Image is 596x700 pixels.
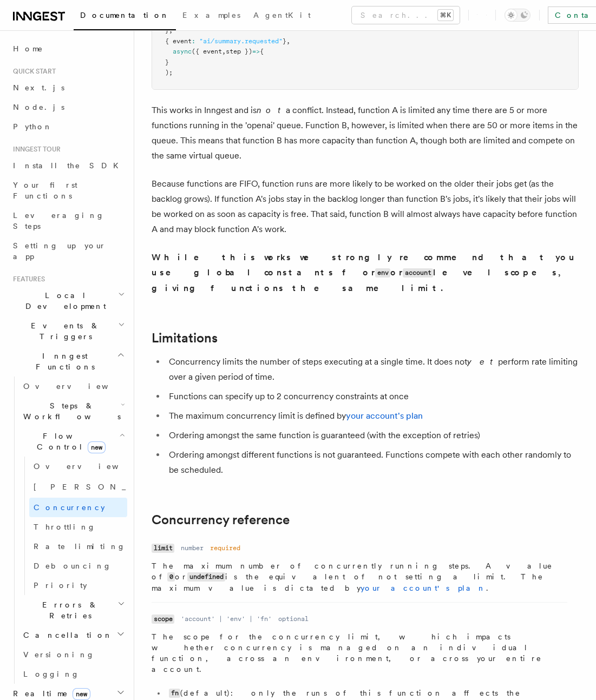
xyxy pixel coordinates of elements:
[88,441,106,453] span: new
[165,69,173,76] span: );
[13,103,64,111] span: Node.js
[252,48,260,55] span: =>
[13,83,64,92] span: Next.js
[74,3,176,30] a: Documentation
[34,562,112,570] span: Debouncing
[403,268,433,278] code: account
[505,9,530,22] button: Toggle dark mode
[34,483,192,491] span: [PERSON_NAME]
[166,428,579,443] li: Ordering amongst the same function is guaranteed (with the exception of retries)
[9,236,127,266] a: Setting up your app
[247,3,317,29] a: AgentKit
[192,37,195,45] span: :
[176,3,247,29] a: Examples
[13,211,104,230] span: Leveraging Steps
[166,447,579,478] li: Ordering amongst different functions is not guaranteed. Functions compete with each other randoml...
[34,581,87,590] span: Priority
[181,615,272,623] dd: 'account' | 'env' | 'fn'
[34,503,105,512] span: Concurrency
[9,78,127,97] a: Next.js
[152,512,290,527] a: Concurrency reference
[19,400,121,422] span: Steps & Workflows
[29,556,127,576] a: Debouncing
[467,356,498,367] em: yet
[9,206,127,236] a: Leveraging Steps
[361,584,486,592] a: your account's plan
[152,631,567,675] p: The scope for the concurrency limit, which impacts whether concurrency is managed on an individua...
[29,498,127,517] a: Concurrency
[19,625,127,645] button: Cancellation
[152,252,577,293] strong: While this works we strongly recommend that you use global constants for or level scopes, giving ...
[13,181,77,200] span: Your first Functions
[9,156,127,175] a: Install the SDK
[152,544,174,553] code: limit
[19,457,127,595] div: Flow Controlnew
[166,408,579,424] li: The maximum concurrency limit is defined by
[34,462,145,471] span: Overview
[19,377,127,396] a: Overview
[19,630,113,640] span: Cancellation
[23,670,80,678] span: Logging
[187,572,225,582] code: undefined
[29,517,127,537] a: Throttling
[9,377,127,684] div: Inngest Functions
[346,411,423,421] a: your account's plan
[210,544,240,552] dd: required
[260,48,264,55] span: {
[192,48,222,55] span: ({ event
[9,320,118,342] span: Events & Triggers
[152,176,579,237] p: Because functions are FIFO, function runs are more likely to be worked on the older their jobs ge...
[222,48,226,55] span: ,
[152,103,579,163] p: This works in Inngest and is a conflict. Instead, function A is limited any time there are 5 or m...
[13,43,43,54] span: Home
[23,382,135,391] span: Overview
[375,268,390,278] code: env
[9,351,117,372] span: Inngest Functions
[9,286,127,316] button: Local Development
[13,241,106,261] span: Setting up your app
[9,67,56,76] span: Quick start
[9,346,127,377] button: Inngest Functions
[152,560,567,593] p: The maximum number of concurrently running steps. A value of or is the equivalent of not setting ...
[29,576,127,595] a: Priority
[19,664,127,684] a: Logging
[19,595,127,625] button: Errors & Retries
[199,37,283,45] span: "ai/summary.requested"
[9,275,45,283] span: Features
[257,105,286,115] em: not
[9,175,127,206] a: Your first Functions
[34,523,96,531] span: Throttling
[152,615,174,624] code: scope
[9,688,90,699] span: Realtime
[80,11,169,19] span: Documentation
[438,10,453,21] kbd: ⌘K
[9,97,127,117] a: Node.js
[173,48,192,55] span: async
[29,476,127,498] a: [PERSON_NAME]
[73,688,90,700] span: new
[152,331,218,346] a: Limitations
[352,6,460,24] button: Search...⌘K
[166,354,579,385] li: Concurrency limits the number of steps executing at a single time. It does not perform rate limit...
[169,689,180,698] code: fn
[29,457,127,476] a: Overview
[19,426,127,457] button: Flow Controlnew
[226,48,252,55] span: step })
[182,11,240,19] span: Examples
[9,145,61,154] span: Inngest tour
[181,544,204,552] dd: number
[165,37,192,45] span: { event
[283,37,286,45] span: }
[34,542,126,551] span: Rate limiting
[29,537,127,556] a: Rate limiting
[286,37,290,45] span: ,
[278,615,309,623] dd: optional
[9,39,127,58] a: Home
[19,645,127,664] a: Versioning
[166,389,579,404] li: Functions can specify up to 2 concurrency constraints at once
[19,396,127,426] button: Steps & Workflows
[19,431,119,452] span: Flow Control
[253,11,311,19] span: AgentKit
[9,290,118,312] span: Local Development
[13,122,53,131] span: Python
